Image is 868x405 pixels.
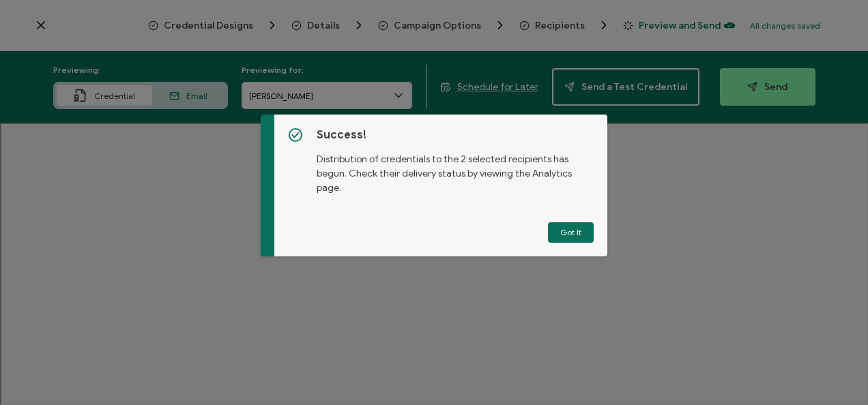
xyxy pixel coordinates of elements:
button: Got It [548,222,594,243]
div: dialog [261,115,608,256]
p: Distribution of credentials to the 2 selected recipients has begun. Check their delivery status b... [317,142,594,195]
h5: Success! [317,128,594,142]
iframe: Chat Widget [800,340,868,405]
